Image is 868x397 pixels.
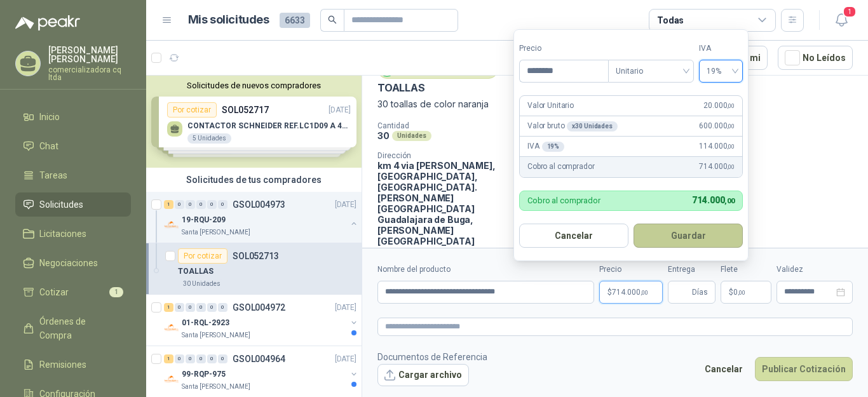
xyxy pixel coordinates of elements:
p: 01-RQL-2923 [182,317,229,329]
a: 1 0 0 0 0 0 GSOL004972[DATE] Company Logo01-RQL-2923Santa [PERSON_NAME] [164,300,359,340]
span: 1 [109,287,123,297]
div: 0 [207,303,217,312]
p: Santa [PERSON_NAME] [182,382,250,392]
h1: Mis solicitudes [188,11,269,29]
p: TOALLAS [377,81,425,95]
p: GSOL004972 [233,303,285,312]
p: GSOL004964 [233,354,285,363]
span: ,00 [727,163,735,170]
span: Remisiones [39,358,86,372]
p: 30 toallas de color naranja [377,97,853,111]
span: ,00 [727,123,735,130]
p: km 4 via [PERSON_NAME], [GEOGRAPHIC_DATA], [GEOGRAPHIC_DATA]. [PERSON_NAME][GEOGRAPHIC_DATA] Guad... [377,160,517,246]
div: 0 [196,303,206,312]
p: TOALLAS [178,266,214,278]
label: Nombre del producto [377,264,594,276]
span: ,00 [727,102,735,109]
p: Santa [PERSON_NAME] [182,330,250,340]
button: Guardar [634,224,743,248]
label: IVA [699,43,743,55]
p: [PERSON_NAME] [PERSON_NAME] [48,46,131,64]
div: 0 [207,354,217,363]
p: $ 0,00 [721,281,771,304]
span: Tareas [39,168,67,182]
label: Precio [599,264,663,276]
span: Cotizar [39,285,69,299]
div: 0 [218,200,227,209]
span: 19% [707,62,735,81]
span: ,00 [738,289,745,296]
a: Licitaciones [15,222,131,246]
label: Entrega [668,264,715,276]
button: Cancelar [698,357,750,381]
label: Precio [519,43,608,55]
span: Licitaciones [39,227,86,241]
div: 1 [164,200,173,209]
div: 0 [186,200,195,209]
p: [DATE] [335,353,356,365]
a: Solicitudes [15,192,131,217]
div: 0 [218,303,227,312]
a: Por cotizarSOL052713TOALLAS30 Unidades [146,243,362,295]
span: ,00 [724,197,735,205]
span: Inicio [39,110,60,124]
div: 0 [175,354,184,363]
span: 1 [843,6,857,18]
p: 19-RQU-209 [182,214,226,226]
div: Solicitudes de nuevos compradoresPor cotizarSOL052717[DATE] CONTACTOR SCHNEIDER REF.LC1D09 A 440V... [146,76,362,168]
p: Cobro al comprador [527,161,594,173]
a: Negociaciones [15,251,131,275]
button: Solicitudes de nuevos compradores [151,81,356,90]
span: 20.000 [703,100,735,112]
p: Dirección [377,151,517,160]
p: SOL052713 [233,252,279,260]
span: Negociaciones [39,256,98,270]
div: 0 [175,200,184,209]
p: Santa [PERSON_NAME] [182,227,250,238]
span: Solicitudes [39,198,83,212]
span: Unitario [616,62,686,81]
p: [DATE] [335,302,356,314]
div: 0 [186,303,195,312]
span: 714.000 [692,195,735,205]
button: 1 [830,9,853,32]
span: 0 [733,288,745,296]
p: Valor bruto [527,120,618,132]
span: 114.000 [699,140,735,152]
div: 0 [207,200,217,209]
div: x 30 Unidades [567,121,617,131]
div: 19 % [542,142,565,152]
p: IVA [527,140,564,152]
p: $714.000,00 [599,281,663,304]
div: Todas [657,13,684,27]
div: 0 [196,354,206,363]
span: Días [692,281,708,303]
button: Cancelar [519,224,628,248]
span: Órdenes de Compra [39,314,119,342]
span: $ [729,288,733,296]
button: Publicar Cotización [755,357,853,381]
span: 600.000 [699,120,735,132]
span: 714.000 [699,161,735,173]
span: Chat [39,139,58,153]
div: Por cotizar [178,248,227,264]
div: Solicitudes de tus compradores [146,168,362,192]
p: Cobro al comprador [527,196,600,205]
a: Órdenes de Compra [15,309,131,347]
p: GSOL004973 [233,200,285,209]
a: Cotizar1 [15,280,131,304]
div: 0 [218,354,227,363]
label: Validez [776,264,853,276]
a: Remisiones [15,353,131,377]
p: 99-RQP-975 [182,368,226,380]
a: Inicio [15,105,131,129]
div: 0 [196,200,206,209]
img: Logo peakr [15,15,80,30]
span: 714.000 [612,288,648,296]
p: Documentos de Referencia [377,350,487,364]
img: Company Logo [164,372,179,387]
span: ,00 [641,289,648,296]
span: 6633 [280,13,310,28]
div: 1 [164,354,173,363]
button: Cargar archivo [377,364,469,387]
